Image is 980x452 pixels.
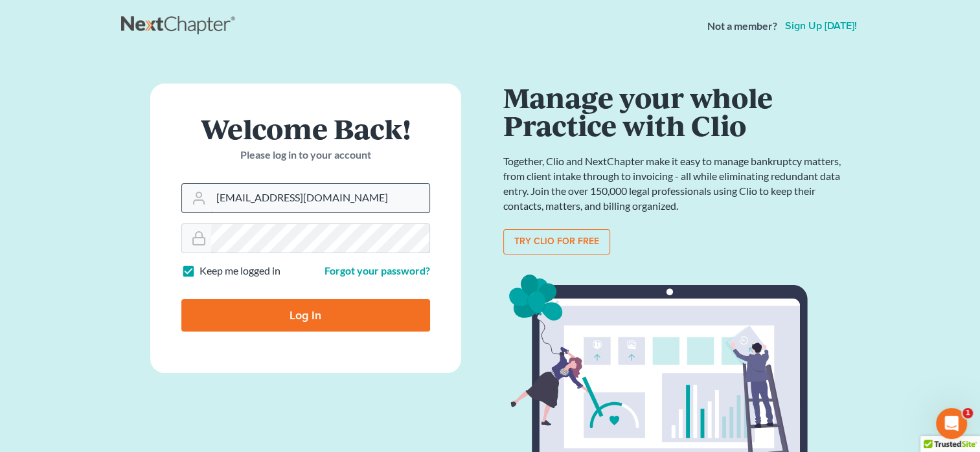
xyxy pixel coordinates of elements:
strong: Not a member? [707,19,777,34]
label: Keep me logged in [199,264,280,278]
iframe: Intercom live chat [936,408,967,439]
span: 1 [963,408,973,418]
input: Email Address [211,184,429,212]
p: Together, Clio and NextChapter make it easy to manage bankruptcy matters, from client intake thro... [503,154,847,213]
h1: Welcome Back! [181,115,430,142]
a: Forgot your password? [325,264,430,277]
a: Sign up [DATE]! [782,21,860,31]
a: Try clio for free [503,229,610,255]
p: Please log in to your account [181,148,430,163]
h1: Manage your whole Practice with Clio [503,84,847,139]
input: Log In [181,299,430,332]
